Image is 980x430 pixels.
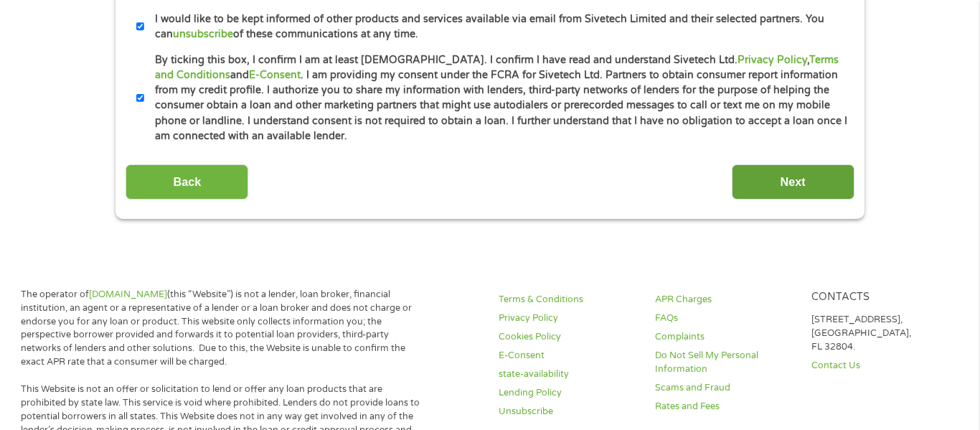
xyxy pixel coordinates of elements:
a: Complaints [655,330,794,344]
a: Contact Us [811,359,951,373]
label: I would like to be kept informed of other products and services available via email from Sivetech... [144,11,848,42]
a: Do Not Sell My Personal Information [655,349,794,376]
a: [DOMAIN_NAME] [89,289,167,300]
a: Privacy Policy [738,54,807,66]
p: The operator of (this “Website”) is not a lender, loan broker, financial institution, an agent or... [21,288,425,369]
a: Cookies Policy [499,330,638,344]
input: Next [732,164,854,200]
a: Scams and Fraud [655,381,794,395]
a: Unsubscribe [499,405,638,419]
a: E-Consent [249,69,301,81]
h4: Contacts [811,291,951,304]
p: [STREET_ADDRESS], [GEOGRAPHIC_DATA], FL 32804. [811,313,951,354]
a: Terms and Conditions [155,54,839,81]
a: state-availability [499,368,638,381]
a: Privacy Policy [499,312,638,325]
a: Terms & Conditions [499,293,638,307]
a: Rates and Fees [655,400,794,413]
a: unsubscribe [173,28,233,40]
input: Back [126,164,248,200]
a: E-Consent [499,349,638,363]
a: Lending Policy [499,386,638,400]
a: APR Charges [655,293,794,307]
a: FAQs [655,312,794,325]
label: By ticking this box, I confirm I am at least [DEMOGRAPHIC_DATA]. I confirm I have read and unders... [144,52,848,144]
